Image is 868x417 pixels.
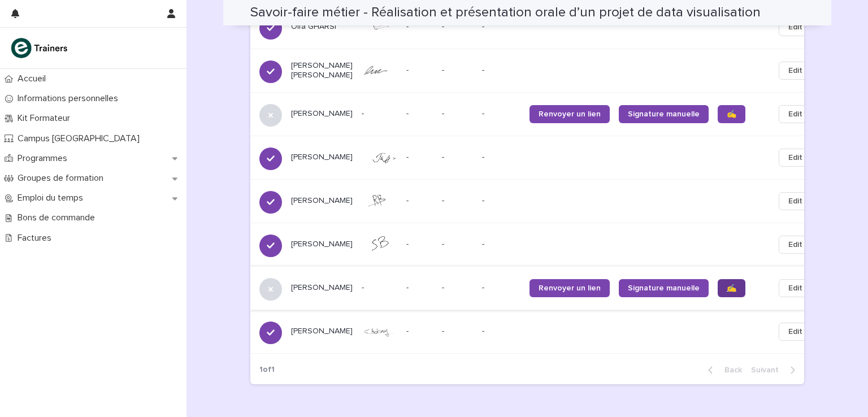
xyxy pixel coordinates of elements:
[699,365,747,375] button: Back
[788,65,802,76] span: Edit
[362,109,397,119] p: -
[442,22,473,32] p: -
[788,196,802,207] span: Edit
[779,236,812,254] button: Edit
[788,283,802,294] span: Edit
[250,223,830,266] tr: [PERSON_NAME]-- --Edit
[482,109,520,119] p: -
[9,37,71,59] img: K0CqGN7SDeD6s4JG8KQk
[362,193,397,209] img: Sm1f0XEczqOunC5COZ_oCn07N_ljhZnefDDgUGrgNK8
[406,63,411,75] p: -
[291,109,353,119] p: [PERSON_NAME]
[406,20,411,32] p: -
[13,153,76,164] p: Programmes
[482,22,520,32] p: -
[291,153,353,162] p: [PERSON_NAME]
[628,284,700,292] span: Signature manuelle
[779,62,812,80] button: Edit
[250,266,830,310] tr: [PERSON_NAME]--- --Renvoyer un lienSignature manuelle✍️Edit
[539,284,601,292] span: Renvoyer un lien
[788,108,802,120] span: Edit
[362,236,397,253] img: kq32IkfL_WGYwTGS5bFkWu-uJV1GcByJ2551gzZVhO4
[530,279,610,297] a: Renvoyer un lien
[250,179,830,223] tr: [PERSON_NAME]-- --Edit
[482,283,520,293] p: -
[406,107,411,119] p: -
[788,21,802,33] span: Edit
[250,356,284,384] p: 1 of 1
[406,150,411,162] p: -
[250,92,830,136] tr: [PERSON_NAME]--- --Renvoyer un lienSignature manuelle✍️Edit
[362,283,397,293] p: -
[291,61,353,80] p: [PERSON_NAME] [PERSON_NAME]
[362,150,397,166] img: xcNV_csZeDlFGUQ8dZhhSDI2tgTZMDpl0TaO9SCKD8w
[779,323,812,341] button: Edit
[250,310,830,353] tr: [PERSON_NAME]-- --Edit
[291,327,353,336] p: [PERSON_NAME]
[250,5,761,21] h2: Savoir-faire métier - Réalisation et présentation orale d’un projet de data visualisation
[751,366,785,374] span: Next
[718,366,742,374] span: Back
[788,239,802,250] span: Edit
[250,5,830,49] tr: Olfa GHARSI-- --Edit
[718,279,745,297] a: ✍️
[779,149,812,167] button: Edit
[727,284,736,292] span: ✍️
[482,196,520,206] p: -
[628,110,700,118] span: Signature manuelle
[362,22,397,32] img: 4HHe-1lfOSuf4fNj1oG3oBdJOV0vk65df9nUlq5RMeM
[482,66,520,75] p: -
[779,18,812,36] button: Edit
[442,66,473,75] p: -
[13,133,149,144] p: Campus [GEOGRAPHIC_DATA]
[442,327,473,336] p: -
[779,105,812,123] button: Edit
[779,192,812,210] button: Edit
[291,22,353,32] p: Olfa GHARSI
[482,153,520,162] p: -
[406,194,411,206] p: -
[291,240,353,249] p: [PERSON_NAME]
[747,365,804,375] button: Next
[406,281,411,293] p: -
[250,49,830,92] tr: [PERSON_NAME] [PERSON_NAME]-- --Edit
[442,153,473,162] p: -
[13,233,60,244] p: Factures
[788,152,802,163] span: Edit
[250,136,830,179] tr: [PERSON_NAME]-- --Edit
[442,240,473,249] p: -
[788,326,802,337] span: Edit
[13,113,79,124] p: Kit Formateur
[530,105,610,123] a: Renvoyer un lien
[13,93,127,104] p: Informations personnelles
[13,173,112,184] p: Groupes de formation
[13,212,104,223] p: Bons de commande
[406,324,411,336] p: -
[619,105,709,123] a: Signature manuelle
[13,73,55,84] p: Accueil
[718,105,745,123] a: ✍️
[362,63,397,78] img: quhGio6UdV-9zIMCCx2xISprlvfmX_qTLUrsnTkGiRU
[727,110,736,118] span: ✍️
[482,240,520,249] p: -
[539,110,601,118] span: Renvoyer un lien
[362,327,397,336] img: EPXmWS0LqBPdIaPeeJb-_EiGICUAfSgYecOwKuDFpu8
[442,196,473,206] p: -
[406,237,411,249] p: -
[442,283,473,293] p: -
[291,196,353,206] p: [PERSON_NAME]
[291,283,353,293] p: [PERSON_NAME]
[442,109,473,119] p: -
[779,279,812,297] button: Edit
[619,279,709,297] a: Signature manuelle
[13,193,92,203] p: Emploi du temps
[482,327,520,336] p: -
